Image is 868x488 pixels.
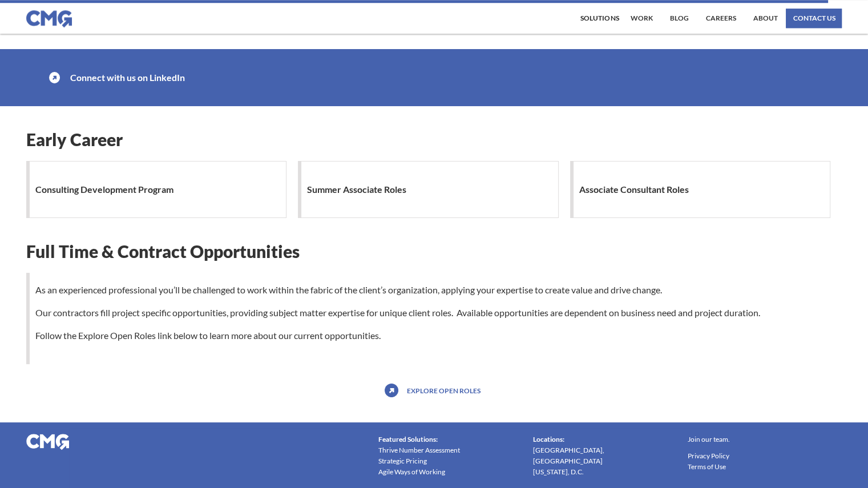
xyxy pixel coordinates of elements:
[307,178,412,201] h1: Summer Associate Roles
[580,15,619,22] div: Solutions
[30,284,842,341] p: As an experienced professional you’ll be challenged to work within the fabric of the client’s org...
[26,10,72,27] img: CMG logo in blue.
[378,434,438,445] div: Featured Solutions:
[703,9,738,28] a: Careers
[627,9,655,28] a: work
[385,384,398,397] img: icon with arrow pointing up and to the right.
[35,178,179,201] h1: Consulting Development Program
[532,466,583,477] a: [US_STATE], D.C.
[532,434,564,445] div: Locations:
[687,461,725,472] a: Terms of Use
[26,129,842,150] h1: Early Career
[378,445,460,455] a: Thrive Number Assessment
[70,66,191,89] h1: Connect with us on LinkedIn
[532,445,673,466] a: [GEOGRAPHIC_DATA], [GEOGRAPHIC_DATA]
[26,434,69,450] img: CMG logo in white
[404,381,483,400] a: Explore open roles
[687,450,729,461] a: Privacy Policy
[687,434,729,445] a: Join our team.
[750,9,780,28] a: About
[26,49,565,106] a: icon with arrow pointing up and to the right.Connect with us on LinkedIn
[378,466,445,477] a: Agile Ways of Working
[378,455,427,466] a: Strategic Pricing
[579,178,695,201] h1: Associate Consultant Roles
[667,9,691,28] a: Blog
[26,241,842,261] h1: Full Time & Contract Opportunities
[49,72,60,83] img: icon with arrow pointing up and to the right.
[793,15,835,22] div: contact us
